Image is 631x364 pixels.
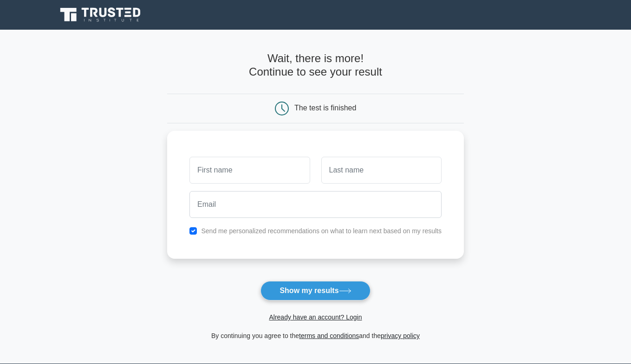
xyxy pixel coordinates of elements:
[381,332,420,339] a: privacy policy
[294,104,356,112] div: The test is finished
[189,191,442,218] input: Email
[260,281,370,300] button: Show my results
[299,332,359,339] a: terms and conditions
[201,227,442,235] label: Send me personalized recommendations on what to learn next based on my results
[189,157,310,184] input: First name
[321,157,442,184] input: Last name
[167,52,464,79] h4: Wait, there is more! Continue to see your result
[269,313,362,321] a: Already have an account? Login
[162,330,469,341] div: By continuing you agree to the and the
